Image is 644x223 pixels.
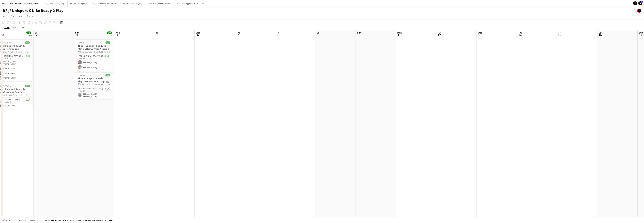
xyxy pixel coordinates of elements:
[107,31,112,34] span: 3/3
[42,0,68,7] button: RF // Coop Grill // Q2 -Q3
[196,31,200,34] span: Wed
[25,41,30,44] span: 4/4
[438,31,441,34] span: Tue
[638,1,642,5] a: 1
[25,14,35,18] a: Comms
[276,33,279,37] span: 8
[105,51,110,53] span: 1 Role
[115,31,120,34] span: Mon
[75,54,113,71] app-card-role: Promotional Staffing (Brand Ambassadors)2/210:00-15:00 (5h)[PERSON_NAME][PERSON_NAME]
[174,0,201,7] button: RF // Coop Toppledermøte
[641,1,643,3] span: 1
[357,31,361,34] span: Sun
[518,31,522,34] span: Thu
[27,34,32,37] div: 2 Jobs
[26,31,31,34] span: 5/5
[26,14,34,18] span: Comms
[105,74,110,76] span: 1/1
[236,33,240,37] span: 7
[75,39,113,71] app-job-card: 10:00-15:00 (5h)2/2Thon x Unisport Ready to Play på Norway Cup Nedrigg Thon x Unisport Ready to P...
[107,34,112,37] div: 2 Jobs
[21,26,25,29] div: CEST
[75,44,113,50] h3: Thon x Unisport Ready to Play på Norway Cup Nedrigg
[518,33,522,37] span: 14
[558,31,561,34] span: Fri
[236,31,240,34] span: Thu
[599,31,602,34] span: Sat
[105,41,110,44] span: 2/2
[357,33,361,37] span: 10
[29,219,114,221] div: Salary 75 200.00 KR + Expenses 0.00 KR + Subsistence 0.00 KR =
[477,33,482,37] span: 13
[17,14,24,18] a: Jobs
[75,33,79,37] span: 3
[34,33,39,37] span: 2
[80,83,105,86] span: Thon x Unisport Ready to Play på Norway Cup Oppriggigg
[397,33,402,37] span: 11
[156,31,160,34] span: Tue
[639,31,643,34] span: Sun
[75,87,113,99] app-card-role: Promotional Staffing (Brand Ambassadors)1/111:00-14:00 (3h)[PERSON_NAME] [PERSON_NAME]
[3,8,64,13] h1: RF // Unisport X Nike Ready 2 Play
[437,33,441,37] span: 12
[11,14,15,18] span: Edit
[35,31,39,34] span: Sat
[75,72,113,99] app-job-card: 11:00-14:00 (3h)1/1Thon x Unisport Ready to Play på Norway Cup Opprigg Thon x Unisport Ready to P...
[68,0,90,7] button: RF // VY Kundeglede
[90,0,120,7] button: RF // The Roses utendørsstunt
[195,33,200,37] span: 6
[86,219,114,221] span: Total Budgeted 75 200.00 KR
[115,33,120,37] span: 4
[637,9,641,13] app-user-avatar: Hin Shing Cheung
[19,219,27,221] span: All jobs
[25,85,30,87] span: 1/1
[397,31,402,34] span: Mon
[3,26,10,29] div: [DATE]
[317,31,320,34] span: Sat
[1,14,9,18] a: View
[75,77,113,83] h3: Thon x Unisport Ready to Play på Norway Cup Opprigg
[316,33,320,37] span: 9
[277,31,279,34] span: Fri
[146,0,174,7] button: RF // BAT Color Line Hybrid
[3,14,7,18] span: View
[7,0,42,7] button: RF // Unisport X Nike Ready 2 Play
[80,51,105,53] span: Thon x Unisport Ready to Play på Norway Cup Nedrigg
[5,219,15,221] span: Budgeted
[25,94,30,96] span: 1 Role
[105,83,110,86] span: 1 Role
[25,51,30,53] span: 1 Role
[9,14,16,18] a: Edit
[558,33,561,37] span: 15
[75,31,79,34] span: Sun
[2,218,16,222] button: Budgeted
[78,41,91,44] span: 10:00-15:00 (5h)
[120,0,146,7] button: RF // Coop Kebab Q1-Q2
[598,33,602,37] span: 16
[18,14,23,18] span: Jobs
[155,33,160,37] span: 5
[638,33,643,37] span: 17
[78,74,91,76] span: 11:00-14:00 (3h)
[478,31,482,34] span: Wed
